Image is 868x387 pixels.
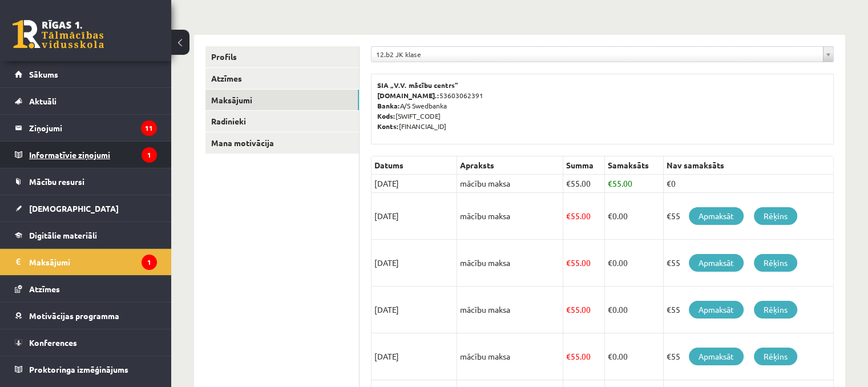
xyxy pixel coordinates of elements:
td: €55 [664,333,834,380]
td: 55.00 [563,333,605,380]
td: [DATE] [372,333,457,380]
a: Rēķins [754,254,797,272]
b: [DOMAIN_NAME].: [377,91,439,100]
span: € [566,178,571,188]
i: 1 [142,255,157,270]
legend: Maksājumi [29,249,157,275]
b: Konts: [377,122,399,131]
td: 0.00 [605,287,664,333]
span: € [566,351,571,361]
td: mācību maksa [457,175,563,193]
a: Rīgas 1. Tālmācības vidusskola [13,20,104,49]
span: Atzīmes [29,284,60,294]
td: €55 [664,287,834,333]
td: 55.00 [563,240,605,287]
a: 12.b2 JK klase [372,47,833,62]
b: SIA „V.V. mācību centrs” [377,80,459,90]
a: Rēķins [754,207,797,225]
th: Apraksts [457,156,563,175]
td: 0.00 [605,240,664,287]
a: Ziņojumi11 [15,115,157,141]
span: Motivācijas programma [29,311,119,321]
a: Konferences [15,329,157,356]
td: €55 [664,193,834,240]
a: Aktuāli [15,88,157,114]
i: 1 [142,147,157,163]
b: Kods: [377,111,395,120]
span: 12.b2 JK klase [376,47,818,62]
a: Apmaksāt [689,348,744,365]
td: mācību maksa [457,193,563,240]
a: Proktoringa izmēģinājums [15,356,157,382]
a: Rēķins [754,348,797,365]
a: [DEMOGRAPHIC_DATA] [15,195,157,221]
a: Atzīmes [205,68,359,89]
a: Sākums [15,61,157,87]
a: Apmaksāt [689,301,744,319]
span: Konferences [29,337,77,348]
a: Maksājumi1 [15,249,157,275]
td: [DATE] [372,193,457,240]
i: 11 [141,120,157,136]
span: Mācību resursi [29,176,84,187]
a: Profils [205,46,359,67]
span: Sākums [29,69,58,79]
span: € [566,211,571,221]
a: Mana motivācija [205,132,359,154]
td: 0.00 [605,333,664,380]
td: 55.00 [563,193,605,240]
a: Informatīvie ziņojumi1 [15,142,157,168]
span: [DEMOGRAPHIC_DATA] [29,203,119,213]
legend: Informatīvie ziņojumi [29,142,157,168]
td: [DATE] [372,287,457,333]
th: Nav samaksāts [664,156,834,175]
td: mācību maksa [457,333,563,380]
span: Digitālie materiāli [29,230,97,240]
b: Banka: [377,101,400,110]
td: €55 [664,240,834,287]
td: mācību maksa [457,240,563,287]
span: € [566,257,571,268]
a: Digitālie materiāli [15,222,157,248]
td: 55.00 [563,287,605,333]
a: Atzīmes [15,276,157,302]
a: Motivācijas programma [15,303,157,329]
td: mācību maksa [457,287,563,333]
a: Maksājumi [205,90,359,111]
td: €0 [664,175,834,193]
a: Apmaksāt [689,207,744,225]
td: [DATE] [372,240,457,287]
span: Proktoringa izmēģinājums [29,364,128,374]
a: Rēķins [754,301,797,319]
th: Datums [372,156,457,175]
span: Aktuāli [29,96,56,106]
p: 53603062391 A/S Swedbanka [SWIFT_CODE] [FINANCIAL_ID] [377,80,827,131]
td: 55.00 [563,175,605,193]
span: € [608,211,612,221]
span: € [566,304,571,315]
legend: Ziņojumi [29,115,157,141]
th: Samaksāts [605,156,664,175]
a: Apmaksāt [689,254,744,272]
td: 55.00 [605,175,664,193]
span: € [608,304,612,315]
span: € [608,178,612,188]
span: € [608,257,612,268]
span: € [608,351,612,361]
a: Mācību resursi [15,168,157,195]
td: [DATE] [372,175,457,193]
a: Radinieki [205,111,359,132]
td: 0.00 [605,193,664,240]
th: Summa [563,156,605,175]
